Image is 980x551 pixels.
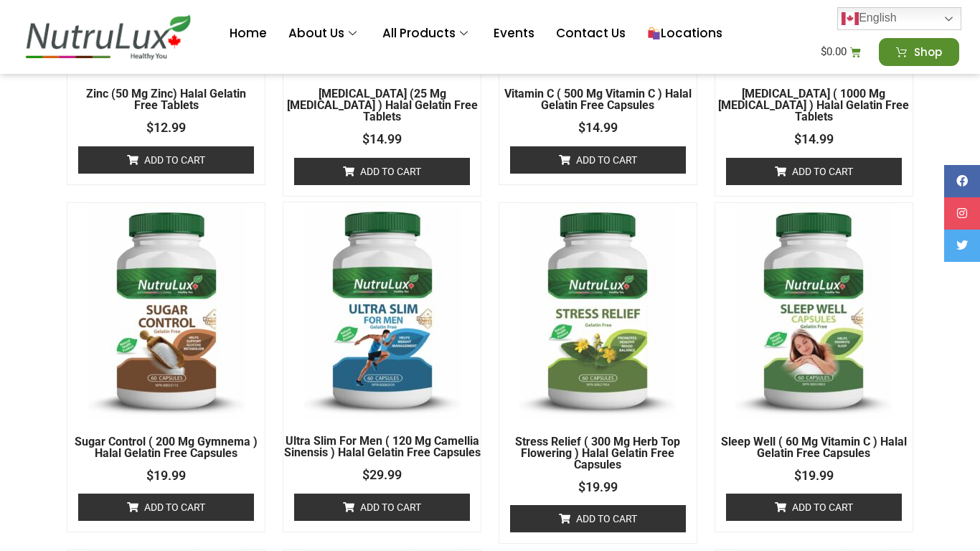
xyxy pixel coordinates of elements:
a: Sleep Well ( 60 mg Vitamin C ) Halal Gelatin Free Capsules [715,436,913,459]
span: $ [821,45,826,58]
span: $ [146,468,154,483]
bdi: 14.99 [578,120,618,135]
a: Add to cart: “Zinc (50 mg Zinc) Halal Gelatin Free Tablets” [78,146,254,174]
bdi: 19.99 [146,468,186,483]
a: Shop [879,38,959,66]
span: Shop [914,47,942,57]
a: Sugar Control ( 200 mg Gymnema ) Halal Gelatin Free Capsules [67,436,265,459]
bdi: 14.99 [794,131,834,146]
span: $ [146,120,154,135]
a: Add to cart: “Sugar Control ( 200 mg Gymnema ) Halal Gelatin Free Capsules” [78,494,254,521]
a: Ultra Slim For Men ( 120 mg Camellia Sinensis ) Halal Gelatin Free Capsules [283,435,481,458]
a: [MEDICAL_DATA] (25 mg [MEDICAL_DATA] ) Halal Gelatin Free Tablets [283,88,481,123]
a: Add to cart: “Stress Relief ( 300 mg Herb Top Flowering ) Halal Gelatin Free Capsules” [510,505,686,532]
img: Sleep Well ( 60 mg Vitamin C ) Halal Gelatin Free Capsules [735,203,892,418]
a: Vitamin C ( 500 mg Vitamin C ) Halal Gelatin Free Capsules [499,88,697,111]
img: 🛍️ [648,27,660,39]
bdi: 14.99 [362,131,402,146]
a: [MEDICAL_DATA] ( 1000 mg [MEDICAL_DATA] ) Halal Gelatin Free Tablets [715,88,913,123]
a: Zinc (50 mg Zinc) Halal Gelatin Free Tablets [67,88,265,111]
span: $ [362,467,369,482]
img: en [842,10,859,27]
a: Add to cart: “Vitamin D3 (25 mg Vitamin D3 ) Halal Gelatin Free Tablets” [294,158,470,185]
a: Add to cart: “Ultra Slim For Men ( 120 mg Camellia Sinensis ) Halal Gelatin Free Capsules” [294,494,470,521]
a: $0.00 [804,38,878,66]
span: $ [794,468,801,483]
bdi: 12.99 [146,120,186,135]
a: All Products [372,5,483,62]
a: Add to cart: “Vitamin C ( 500 mg Vitamin C ) Halal Gelatin Free Capsules” [510,146,686,174]
a: About Us [278,5,372,62]
a: Home [219,5,278,62]
span: $ [578,479,585,494]
a: English [837,7,961,30]
a: Events [483,5,545,62]
img: Ultra Slim For Men ( 120 mg Camellia Sinensis ) Halal Gelatin Free Capsules [304,202,461,418]
bdi: 29.99 [362,467,402,482]
img: Stress Relief ( 300 mg Herb Top Flowering ) Halal Gelatin Free Capsules [519,203,676,418]
bdi: 19.99 [578,479,618,494]
bdi: 0.00 [821,45,847,58]
a: Contact Us [545,5,636,62]
a: Add to cart: “Vitamin B12 ( 1000 mg Vitamin B12 ) Halal Gelatin Free Tablets” [726,158,902,185]
bdi: 19.99 [794,468,834,483]
span: $ [362,131,369,146]
span: $ [794,131,801,146]
a: Stress Relief ( 300 mg Herb Top Flowering ) Halal Gelatin Free Capsules [499,436,697,471]
span: $ [578,120,585,135]
a: Locations [636,5,733,62]
a: Add to cart: “Sleep Well ( 60 mg Vitamin C ) Halal Gelatin Free Capsules” [726,494,902,521]
img: Sugar Control ( 200 mg Gymnema ) Halal Gelatin Free Capsules [88,203,245,418]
